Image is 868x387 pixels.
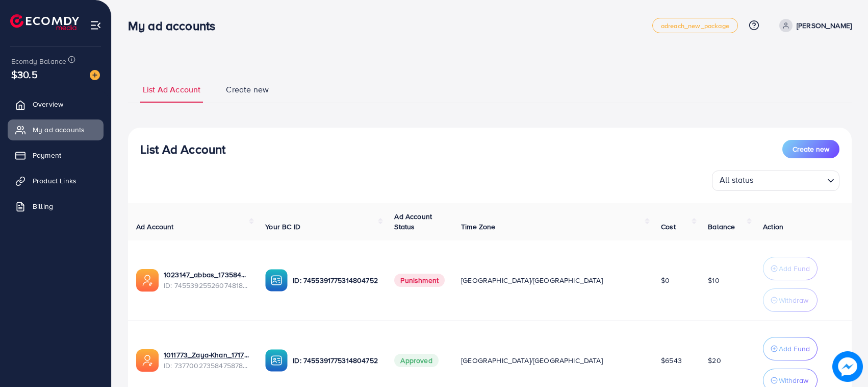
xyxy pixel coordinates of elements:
[90,70,100,80] img: image
[8,145,104,165] a: Payment
[461,275,603,285] span: [GEOGRAPHIC_DATA]/[GEOGRAPHIC_DATA]
[8,119,104,140] a: My ad accounts
[136,269,159,292] img: ic-ads-acc.e4c84228.svg
[763,222,783,232] span: Action
[779,294,808,306] p: Withdraw
[461,355,603,366] span: [GEOGRAPHIC_DATA]/[GEOGRAPHIC_DATA]
[265,349,288,372] img: ic-ba-acc.ded83a64.svg
[33,150,61,160] span: Payment
[33,201,53,211] span: Billing
[128,18,223,33] h3: My ad accounts
[763,257,818,280] button: Add Fund
[394,274,445,287] span: Punishment
[708,275,719,285] span: $10
[164,280,249,291] span: ID: 7455392552607481857
[661,222,676,232] span: Cost
[793,144,829,154] span: Create new
[265,269,288,292] img: ic-ba-acc.ded83a64.svg
[661,275,670,285] span: $0
[708,355,721,366] span: $20
[164,350,249,360] a: 1011773_Zaya-Khan_1717592302951
[718,172,756,188] span: All status
[779,262,810,275] p: Add Fund
[782,140,839,158] button: Create new
[763,288,818,312] button: Withdraw
[90,19,101,31] img: menu
[164,360,249,371] span: ID: 7377002735847587841
[143,84,200,95] span: List Ad Account
[757,173,823,188] input: Search for option
[661,355,682,366] span: $6543
[33,176,76,186] span: Product Links
[8,196,104,216] a: Billing
[708,222,735,232] span: Balance
[33,99,63,109] span: Overview
[265,222,300,232] span: Your BC ID
[164,350,249,371] div: <span class='underline'>1011773_Zaya-Khan_1717592302951</span></br>7377002735847587841
[832,351,863,382] img: image
[136,222,174,232] span: Ad Account
[33,125,85,135] span: My ad accounts
[226,84,269,95] span: Create new
[136,349,159,372] img: ic-ads-acc.e4c84228.svg
[140,142,225,157] h3: List Ad Account
[775,19,852,32] a: [PERSON_NAME]
[164,270,249,280] a: 1023147_abbas_1735843853887
[779,343,810,355] p: Add Fund
[779,374,808,386] p: Withdraw
[394,354,438,367] span: Approved
[8,171,104,191] a: Product Links
[11,67,38,82] span: $30.5
[661,22,729,29] span: adreach_new_package
[293,354,378,367] p: ID: 7455391775314804752
[293,274,378,286] p: ID: 7455391775314804752
[712,171,839,191] div: Search for option
[10,14,79,30] img: logo
[8,94,104,114] a: Overview
[461,222,495,232] span: Time Zone
[763,337,818,360] button: Add Fund
[164,270,249,291] div: <span class='underline'>1023147_abbas_1735843853887</span></br>7455392552607481857
[652,18,738,33] a: adreach_new_package
[394,211,432,232] span: Ad Account Status
[11,56,66,66] span: Ecomdy Balance
[797,19,852,32] p: [PERSON_NAME]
